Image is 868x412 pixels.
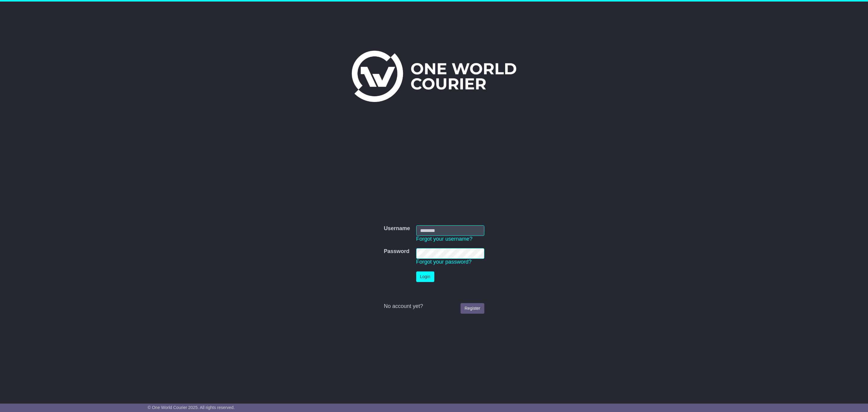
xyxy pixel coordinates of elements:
span: © One World Courier 2025. All rights reserved. [148,405,235,410]
button: Login [416,271,434,282]
label: Password [384,248,409,255]
div: No account yet? [384,303,484,310]
a: Forgot your username? [416,236,473,242]
a: Register [461,303,484,314]
a: Forgot your password? [416,259,472,265]
label: Username [384,225,410,232]
img: One World [352,51,516,102]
